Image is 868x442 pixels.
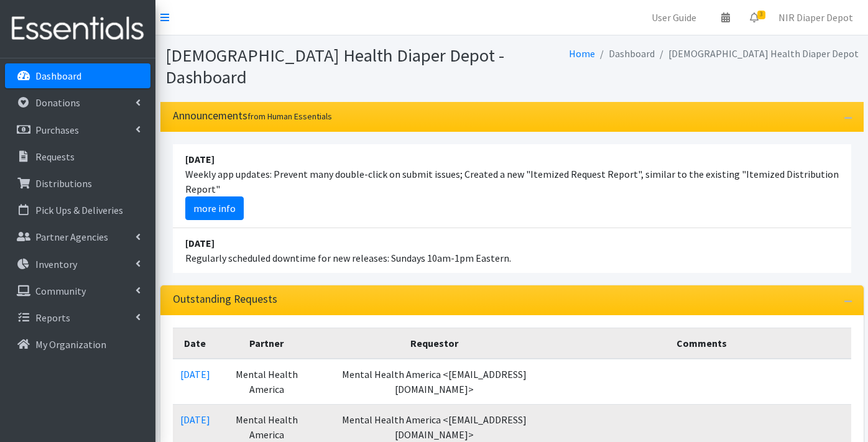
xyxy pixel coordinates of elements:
[642,5,706,30] a: User Guide
[553,328,851,359] th: Comments
[5,332,150,357] a: My Organization
[173,328,218,359] th: Date
[35,204,123,216] p: Pick Ups & Deliveries
[173,144,851,228] li: Weekly app updates: Prevent many double-click on submit issues; Created a new "Itemized Request R...
[5,90,150,115] a: Donations
[173,228,851,273] li: Regularly scheduled downtime for new releases: Sundays 10am-1pm Eastern.
[5,224,150,249] a: Partner Agencies
[173,109,332,122] h3: Announcements
[5,252,150,277] a: Inventory
[655,45,859,63] li: [DEMOGRAPHIC_DATA] Health Diaper Depot
[5,117,150,142] a: Purchases
[173,293,277,306] h3: Outstanding Requests
[35,231,108,243] p: Partner Agencies
[769,5,863,30] a: NIR Diaper Depot
[185,196,244,220] a: more info
[185,237,215,249] strong: [DATE]
[218,328,316,359] th: Partner
[5,305,150,330] a: Reports
[35,311,70,324] p: Reports
[35,338,106,351] p: My Organization
[180,413,210,426] a: [DATE]
[35,124,79,136] p: Purchases
[185,153,215,165] strong: [DATE]
[5,8,150,50] img: HumanEssentials
[165,45,507,88] h1: [DEMOGRAPHIC_DATA] Health Diaper Depot - Dashboard
[35,285,86,297] p: Community
[35,96,80,109] p: Donations
[35,150,75,163] p: Requests
[5,63,150,88] a: Dashboard
[316,328,552,359] th: Requestor
[595,45,655,63] li: Dashboard
[5,144,150,169] a: Requests
[569,47,595,60] a: Home
[316,359,552,405] td: Mental Health America <[EMAIL_ADDRESS][DOMAIN_NAME]>
[35,177,92,190] p: Distributions
[35,258,77,270] p: Inventory
[5,171,150,196] a: Distributions
[5,279,150,303] a: Community
[218,359,316,405] td: Mental Health America
[757,11,765,19] span: 3
[247,111,332,122] small: from Human Essentials
[35,70,81,82] p: Dashboard
[180,368,210,380] a: [DATE]
[5,198,150,223] a: Pick Ups & Deliveries
[740,5,769,30] a: 3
